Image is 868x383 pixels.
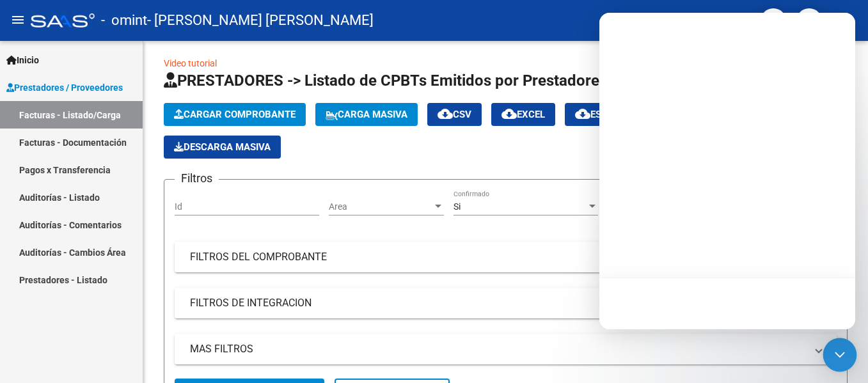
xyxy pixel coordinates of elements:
[164,136,281,159] app-download-masive: Descarga masiva de comprobantes (adjuntos)
[175,169,219,187] h3: Filtros
[565,103,649,126] button: Estandar
[501,109,545,120] span: EXCEL
[501,106,517,121] mat-icon: cloud_download
[175,334,837,364] mat-expansion-panel-header: MAS FILTROS
[175,288,837,318] mat-expansion-panel-header: FILTROS DE INTEGRACION
[6,53,39,67] span: Inicio
[842,12,858,27] mat-icon: person
[491,103,555,126] button: EXCEL
[190,296,806,310] mat-panel-title: FILTROS DE INTEGRACION
[326,109,407,120] span: Carga Masiva
[174,109,296,120] span: Cargar Comprobante
[164,58,217,68] a: Video tutorial
[190,342,806,356] mat-panel-title: MAS FILTROS
[190,250,806,264] mat-panel-title: FILTROS DEL COMPROBANTE
[454,201,461,212] span: Si
[823,338,857,372] div: Open Intercom Messenger
[6,81,123,95] span: Prestadores / Proveedores
[315,103,418,126] button: Carga Masiva
[438,106,453,121] mat-icon: cloud_download
[10,12,26,27] mat-icon: menu
[329,201,432,212] span: Area
[101,6,147,35] span: - omint
[175,242,837,272] mat-expansion-panel-header: FILTROS DEL COMPROBANTE
[575,109,639,120] span: Estandar
[575,106,590,121] mat-icon: cloud_download
[164,103,306,126] button: Cargar Comprobante
[164,136,281,159] button: Descarga Masiva
[147,6,374,35] span: - [PERSON_NAME] [PERSON_NAME]
[174,141,271,153] span: Descarga Masiva
[164,72,709,90] span: PRESTADORES -> Listado de CPBTs Emitidos por Prestadores / Proveedores
[427,103,482,126] button: CSV
[438,109,471,120] span: CSV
